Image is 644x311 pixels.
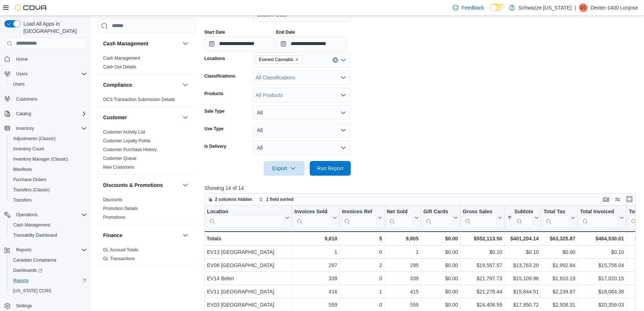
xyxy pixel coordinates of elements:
[97,127,196,174] div: Customer
[1,210,90,220] button: Operations
[340,57,346,63] button: Open list of options
[16,303,32,309] span: Settings
[342,274,382,283] div: 0
[103,206,138,211] a: Promotion Details
[103,64,136,69] a: Cash Out Details
[7,286,90,296] button: [US_STATE] CCRS
[13,187,50,193] span: Transfers (Classic)
[543,208,569,215] div: Total Tax
[580,261,624,270] div: $15,756.04
[10,266,45,275] a: Dashboards
[13,156,68,162] span: Inventory Manager (Classic)
[463,287,502,296] div: $21,278.44
[16,71,27,77] span: Users
[103,138,151,143] span: Customer Loyalty Points
[103,214,125,220] a: Promotions
[13,278,29,284] span: Reports
[207,208,290,227] button: Location
[543,248,575,256] div: $0.00
[514,208,533,227] div: Subtotal
[342,234,382,243] div: 5
[387,287,418,296] div: 415
[490,11,490,12] span: Dark Mode
[294,208,331,227] div: Invoices Sold
[507,234,539,243] div: $401,204.14
[13,288,51,294] span: [US_STATE] CCRS
[490,4,505,11] input: Dark Mode
[423,287,458,296] div: $0.00
[103,231,180,239] button: Finance
[423,208,452,215] div: Gift Cards
[103,214,125,220] span: Promotions
[10,165,35,174] a: Manifests
[463,248,502,256] div: $0.10
[7,164,90,175] button: Manifests
[294,274,337,283] div: 339
[13,81,25,87] span: Users
[387,261,418,270] div: 295
[7,175,90,185] button: Purchase Orders
[103,64,136,70] span: Cash Out Details
[256,195,297,204] button: 1 field sorted
[97,95,196,106] div: Compliance
[103,55,140,60] a: Cash Management
[10,155,71,164] a: Inventory Manager (Classic)
[10,196,87,205] span: Transfers
[10,155,87,164] span: Inventory Manager (Classic)
[423,248,458,256] div: $0.00
[103,164,134,169] a: New Customers
[207,248,290,256] div: EV13 [GEOGRAPHIC_DATA]
[7,195,90,205] button: Transfers
[543,234,575,243] div: $63,325.87
[13,301,35,310] a: Settings
[7,154,90,164] button: Inventory Manager (Classic)
[342,287,382,296] div: 1
[13,232,57,238] span: Traceabilty Dashboard
[543,300,575,309] div: $2,508.31
[579,3,588,12] div: Dexter-1400 Lonjose
[423,234,458,243] div: $0.00
[342,300,382,309] div: 0
[543,261,575,270] div: $1,992.84
[463,261,502,270] div: $19,557.57
[103,247,138,252] a: GL Account Totals
[613,195,622,204] button: Display options
[1,94,90,104] button: Customers
[514,208,533,215] div: Subtotal
[423,208,458,227] button: Gift Cards
[207,274,290,283] div: EV14 Belen
[580,3,586,12] span: D1
[543,208,569,227] div: Total Tax
[342,208,376,227] div: Invoices Ref
[103,197,123,202] a: Discounts
[268,161,300,176] span: Export
[340,75,346,80] button: Open list of options
[294,248,337,256] div: 1
[10,134,87,143] span: Adjustments (Classic)
[7,230,90,240] button: Traceabilty Dashboard
[97,53,196,74] div: Cash Management
[580,248,624,256] div: $0.10
[507,261,539,270] div: $13,763.20
[207,208,284,215] div: Location
[103,81,132,88] h3: Compliance
[1,245,90,255] button: Reports
[253,140,351,155] button: All
[181,80,190,89] button: Compliance
[13,257,56,263] span: Canadian Compliance
[103,256,135,261] a: GL Transactions
[103,40,148,47] h3: Cash Management
[103,129,145,134] a: Customer Activity List
[103,181,180,188] button: Discounts & Promotions
[13,222,50,228] span: Cash Management
[97,245,196,266] div: Finance
[294,287,337,296] div: 416
[310,161,351,176] button: Run Report
[13,55,31,64] a: Home
[13,146,44,152] span: Inventory Count
[332,57,338,63] button: Clear input
[10,80,87,89] span: Users
[207,300,290,309] div: EV03 [GEOGRAPHIC_DATA]
[13,70,87,78] span: Users
[423,274,458,283] div: $0.00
